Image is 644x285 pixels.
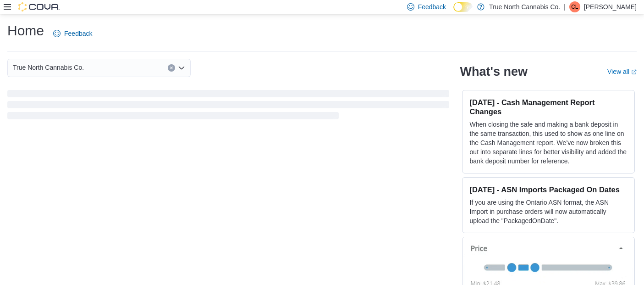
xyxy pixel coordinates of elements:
[453,2,473,12] input: Dark Mode
[470,185,627,194] h3: [DATE] - ASN Imports Packaged On Dates
[418,2,446,11] span: Feedback
[460,64,528,79] h2: What's new
[584,1,637,12] p: [PERSON_NAME]
[470,98,627,116] h3: [DATE] - Cash Management Report Changes
[64,29,92,38] span: Feedback
[564,1,566,12] p: |
[470,120,627,166] p: When closing the safe and making a bank deposit in the same transaction, this used to show as one...
[631,69,637,75] svg: External link
[178,64,185,72] button: Open list of options
[168,64,175,72] button: Clear input
[489,1,560,12] p: True North Cannabis Co.
[7,92,449,121] span: Loading
[7,22,44,40] h1: Home
[569,1,580,12] div: Christina Lachance
[571,1,578,12] span: CL
[607,68,637,75] a: View allExternal link
[13,62,84,73] span: True North Cannabis Co.
[470,198,627,225] p: If you are using the Ontario ASN format, the ASN Import in purchase orders will now automatically...
[18,2,60,11] img: Cova
[50,24,96,43] a: Feedback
